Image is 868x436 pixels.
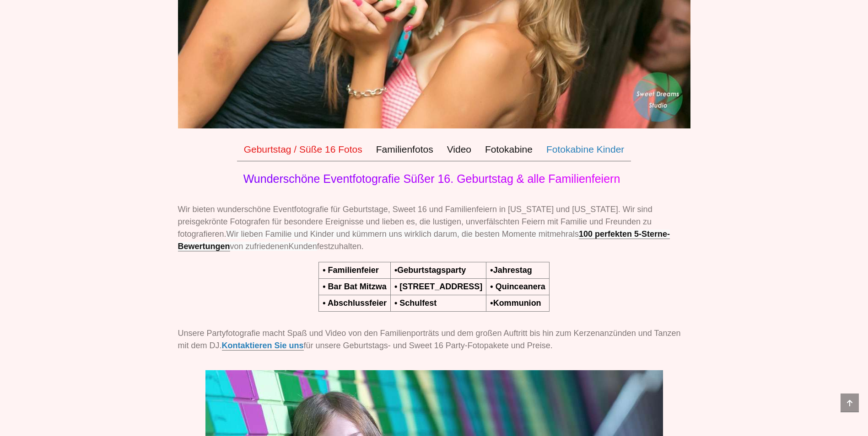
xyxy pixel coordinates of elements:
[539,138,631,161] a: Fotokabine Kinder
[478,138,539,161] a: Fotokabine
[323,298,387,308] b: • Abschlussfeier
[222,341,304,351] a: Kontaktieren Sie uns
[394,298,437,308] b: • Schulfest
[243,172,620,185] span: Wunderschöne Eventfotografie Süßer 16. Geburtstag & alle Familienfeiern
[394,266,466,275] b: •Geburtstagsparty
[369,138,440,161] a: Familienfotos
[490,266,532,275] b: •Jahrestag
[323,282,386,291] b: • Bar Bat Mitzwa
[226,229,550,239] span: Wir lieben Familie und Kinder und kümmern uns wirklich darum, die besten Momente mit
[237,138,369,161] a: Geburtstag / Süße 16 Fotos
[440,138,478,161] a: Video
[289,242,317,251] span: Kunden
[394,282,482,291] b: • [STREET_ADDRESS]
[568,229,579,239] span: als
[230,242,289,251] span: von zufriedenen
[490,282,545,291] b: • Quinceanera
[323,266,378,275] b: • Familienfeier
[550,229,568,239] span: mehr
[490,298,541,308] b: •Kommunion
[178,203,690,253] p: Wir bieten wunderschöne Eventfotografie für Geburtstage, Sweet 16 und Familienfeiern in [US_STATE...
[178,327,690,352] p: Unsere Partyfotografie macht Spaß und Video von den Familienporträts und dem großen Auftritt bis ...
